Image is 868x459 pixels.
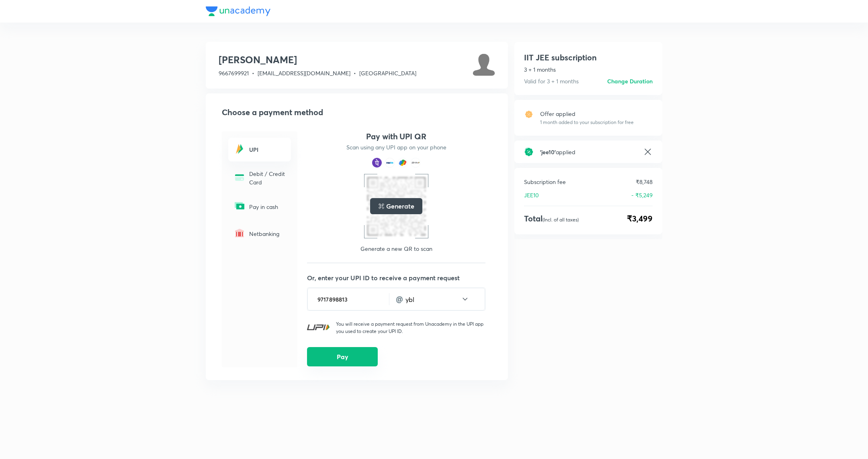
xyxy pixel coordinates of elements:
[233,227,246,240] img: -
[636,178,653,186] p: ₹8,748
[359,69,416,77] span: [GEOGRAPHIC_DATA]
[222,106,495,118] h2: Choose a payment method
[386,201,414,211] h5: Generate
[372,158,382,167] img: payment method
[524,77,579,85] p: Valid for 3 + 1 months
[542,217,579,223] p: (Incl. of all taxes)
[366,131,426,142] h4: Pay with UPI QR
[233,171,246,184] img: -
[354,69,356,77] span: •
[540,110,634,118] p: Offer applied
[627,213,653,225] span: ₹3,499
[219,53,416,66] h3: [PERSON_NAME]
[631,191,653,199] p: - ₹5,249
[473,53,495,76] img: Avatar
[307,347,378,366] button: Pay
[524,65,653,74] p: 3 + 1 months
[540,119,634,126] p: 1 month added to your subscription for free
[233,143,246,155] img: -
[336,320,485,335] p: You will receive a payment request from Unacademy in the UPI app you used to create your UPI ID.
[378,203,385,209] img: loading..
[607,77,653,85] h6: Change Duration
[258,69,350,77] span: [EMAIL_ADDRESS][DOMAIN_NAME]
[411,158,420,167] img: payment method
[398,158,407,167] img: payment method
[308,289,389,309] input: Enter UPI ID
[385,158,395,167] img: payment method
[249,145,286,154] h6: UPI
[249,170,286,186] p: Debit / Credit Card
[524,178,566,186] p: Subscription fee
[524,52,597,64] h1: IIT JEE subscription
[540,148,556,156] span: ' jee10 '
[249,203,286,211] p: Pay in cash
[360,245,432,253] p: Generate a new QR to scan
[405,295,461,304] input: Select a bank
[524,191,539,199] p: JEE10
[307,273,495,283] p: Or, enter your UPI ID to receive a payment request
[524,213,579,225] h4: Total
[396,293,403,305] h4: @
[252,69,254,77] span: •
[249,229,286,238] p: Netbanking
[346,143,446,151] p: Scan using any UPI app on your phone
[307,325,330,330] img: UPI
[219,69,249,77] span: 9667699921
[540,148,637,156] h6: applied
[233,199,246,212] img: -
[524,110,534,119] img: offer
